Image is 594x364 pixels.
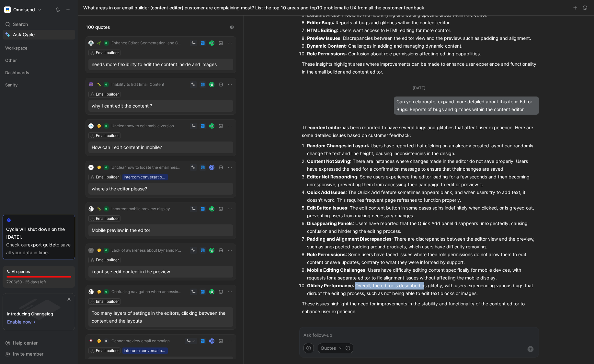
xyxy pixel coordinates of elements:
[95,205,172,213] button: 🐛Incorrect mobile preview display
[92,309,230,325] div: Too many layers of settings in the editors, clicking between the content and the layouts
[307,43,346,49] strong: Dynamic Content
[3,68,75,79] div: Dashboards
[210,165,214,170] div: K
[210,339,214,343] div: K
[88,289,94,294] img: logo
[307,158,350,164] strong: Content Not Saving
[97,339,101,343] img: 🤔
[6,241,72,256] div: Check our to save all your data in time.
[307,19,536,27] li: : Reports of bugs and glitches within the content editor.
[92,143,230,151] div: How can I edit content in mobile?
[97,41,101,45] img: 🌱
[95,81,166,88] button: 🐛Inability to Edit Email Content
[307,266,536,282] p: : Users have difficulty editing content specifically for mobile devices, with requests for a sepa...
[307,35,340,41] strong: Preview Issues
[307,220,536,235] p: : Users have reported that the Quick Add panel disappears unexpectedly, causing confusion and hin...
[13,340,38,346] span: Help center
[307,221,353,226] strong: Disappearing Panels
[111,123,174,129] span: Unclear how to edit mobile version
[307,283,353,288] strong: Glitchy Performance
[92,102,230,110] div: why I cant edit the content ?
[111,338,170,344] span: Cannot preview email campaign
[3,349,75,359] div: Invite member
[210,290,214,294] img: avatar
[96,347,119,354] div: Email builder
[3,338,75,348] div: Help center
[3,80,75,92] div: Sanity
[307,50,536,58] li: : Confusion about role permissions affecting editing capabilities.
[307,267,365,273] strong: Mobile Editing Challenges
[5,45,28,51] span: Workspace
[307,236,392,242] strong: Padding and Alignment Discrepancies
[307,251,536,266] p: : Some users have faced issues where their role permissions do not allow them to edit content or ...
[95,288,184,296] button: 🤔Confusing navigation when accessing Layout settings
[96,132,119,139] div: Email builder
[210,124,214,128] img: avatar
[6,225,72,241] div: Cycle will shut down on the [DATE].
[111,289,182,294] span: Confusing navigation when accessing Layout settings
[307,204,536,220] p: : The edit content button in some cases spins indefinitely when clicked, or is greyed out, preven...
[92,185,230,193] div: where's the editor please?
[3,19,75,29] div: Search
[96,174,119,180] div: Email builder
[86,23,110,31] span: 100 quotes
[307,252,346,257] strong: Role Permissions
[95,164,184,171] button: 🤔Unclear how to locate the email message editor
[4,6,11,13] img: Omnisend
[28,242,55,247] a: export guide
[97,165,101,169] img: 🤔
[307,189,346,195] strong: Quick Add Issues
[96,257,119,263] div: Email builder
[307,282,536,297] p: : Overall, the editor is described as glitchy, with users experiencing various bugs that disrupt ...
[210,207,214,211] img: avatar
[124,347,166,354] div: Intercom conversation list between 25_06_16-06_24 paying brands 250625 - Conversation data 1 [DAT...
[92,226,230,234] div: Mobile preview in the editor
[302,124,536,139] p: The has been reported to have several bugs and glitches that affect user experience. Here are som...
[95,122,176,130] button: 🤔Unclear how to edit mobile version
[210,83,214,87] img: avatar
[88,248,94,253] div: C
[7,310,53,318] div: Introducing Changelog
[97,248,101,252] img: 🤔
[88,338,94,344] img: logo
[302,300,536,315] p: These issues highlight the need for improvements in the stability and functionality of the conten...
[111,40,182,46] span: Enhance Editor, Segmentation, and Campaign Organization Options
[318,343,353,353] button: Quotes
[3,30,75,40] a: Ask Cycle
[310,125,341,130] strong: content editor
[307,42,536,50] li: : Challenges in adding and managing dynamic content.
[394,97,539,115] div: Can you elaborate, expand more detailed about this item: Editor Bugs: Reports of bugs and glitche...
[88,165,94,170] img: logo
[307,28,337,33] strong: HTML Editing
[96,298,119,305] div: Email builder
[5,57,17,63] span: Other
[307,157,536,173] p: : There are instances where changes made in the editor do not save properly. Users have expressed...
[210,248,214,253] img: avatar
[97,207,101,211] img: 🐛
[307,142,536,157] p: : Users have reported that clicking on an already created layout can randomly change the text and...
[307,34,536,42] li: : Discrepancies between the editor view and the preview, such as padding and alignment.
[8,293,69,326] img: bg-BLZuj68n.svg
[307,27,536,34] li: : Users want access to HTML editing for more control.
[413,85,425,91] div: [DATE]
[97,83,101,86] img: 🐛
[6,268,30,275] div: AI queries
[96,215,119,222] div: Email builder
[307,174,357,179] strong: Editor Not Responding
[3,43,75,53] div: Workspace
[3,80,75,90] div: Sanity
[6,279,46,285] div: 7206/50 · 25 days left
[5,82,17,88] span: Sanity
[302,60,536,76] p: These insights highlight areas where improvements can be made to enhance user experience and func...
[5,69,29,76] span: Dashboards
[124,174,166,180] div: Intercom conversation list between 25_05_12-05_25 paying brands 250526 - conversation data [PHONE...
[3,5,43,14] button: OmnisendOmnisend
[97,124,101,128] img: 🤔
[88,82,94,87] img: logo
[307,188,536,204] p: : The Quick Add feature sometimes appears blank, and when users try to add text, it doesn't work....
[96,50,119,56] div: Email builder
[88,206,94,211] img: logo
[3,68,75,77] div: Dashboards
[307,51,346,56] strong: Role Permissions
[307,143,368,148] strong: Random Changes in Layout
